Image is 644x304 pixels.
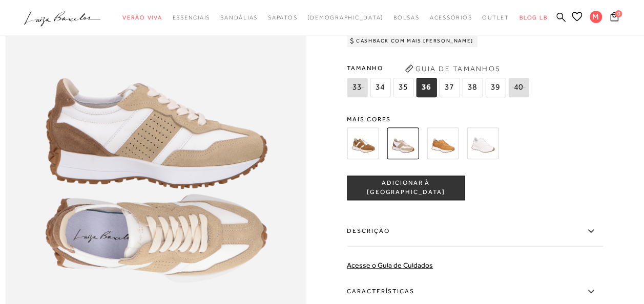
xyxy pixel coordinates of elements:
[307,14,383,20] span: [DEMOGRAPHIC_DATA]
[585,10,607,26] button: M
[508,78,529,97] span: 40
[430,14,472,20] span: Acessórios
[268,14,297,20] span: Sapatos
[393,78,413,97] span: 35
[393,8,420,27] a: categoryNavScreenReaderText
[347,261,433,269] a: Acesse o Guia de Cuidados
[387,127,419,159] img: TÊNIS DE SOLA ROBUSTA EM CAMURÇA OFF WHITE
[347,60,531,76] span: Tamanho
[439,78,460,97] span: 37
[347,35,477,47] div: Cashback com Mais [PERSON_NAME]
[347,116,603,122] span: Mais cores
[220,8,258,27] a: categoryNavScreenReaderText
[122,8,162,27] a: categoryNavScreenReaderText
[220,14,258,20] span: Sandálias
[347,216,603,246] label: Descrição
[520,8,547,27] a: BLOG LB
[347,127,379,159] img: TÊNIS DE SOLA ROBUSTA EM CAMURÇA CARAMELO
[485,78,506,97] span: 39
[122,14,162,20] span: Verão Viva
[401,60,504,77] button: Guia de Tamanhos
[347,176,465,200] button: ADICIONAR À [GEOGRAPHIC_DATA]
[370,78,390,97] span: 34
[268,8,297,27] a: categoryNavScreenReaderText
[462,78,483,97] span: 38
[173,8,211,27] a: categoryNavScreenReaderText
[607,11,621,25] button: 0
[590,11,602,23] span: M
[520,14,547,20] span: BLOG LB
[347,78,367,97] span: 33
[615,10,622,17] span: 0
[173,14,211,20] span: Essenciais
[482,14,509,20] span: Outlet
[307,8,383,27] a: noSubCategoriesText
[482,8,509,27] a: categoryNavScreenReaderText
[347,179,464,197] span: ADICIONAR À [GEOGRAPHIC_DATA]
[467,127,498,159] img: TÊNIS DE SOLA ROBUSTA EM COURO OFF WHITE
[427,127,459,159] img: TÊNIS DE SOLA ROBUSTA EM CAMURÇA OFF WHITE BEGE E CARAMELO
[416,78,437,97] span: 36
[393,14,420,20] span: Bolsas
[430,8,472,27] a: categoryNavScreenReaderText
